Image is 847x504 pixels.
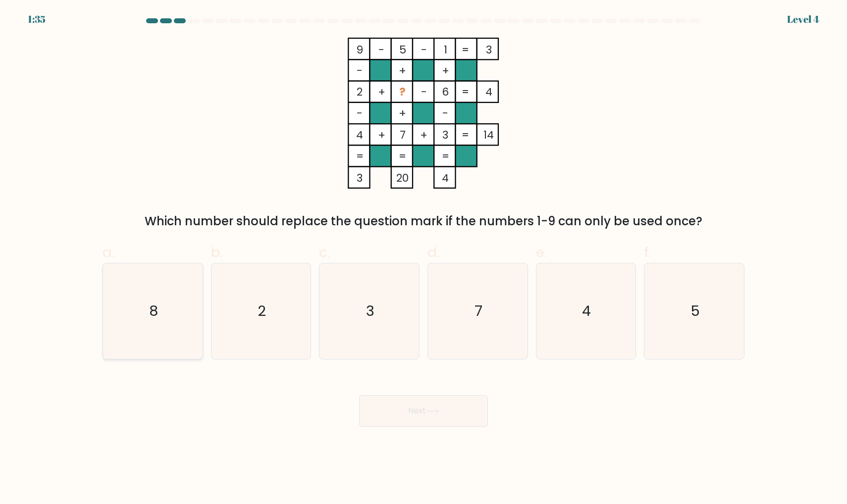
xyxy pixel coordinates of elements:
tspan: = [442,149,449,164]
text: 4 [582,301,591,321]
tspan: + [399,63,407,78]
tspan: = [462,42,470,57]
tspan: 7 [400,127,406,143]
button: Next [359,395,488,427]
tspan: 3 [443,127,449,143]
tspan: + [378,127,385,143]
tspan: 9 [356,42,363,57]
tspan: - [421,42,427,57]
tspan: 4 [485,84,492,100]
span: e. [536,243,547,262]
tspan: 20 [397,170,409,186]
div: Which number should replace the question mark if the numbers 1-9 can only be used once? [108,212,739,230]
tspan: - [357,106,363,121]
tspan: 3 [486,42,492,57]
tspan: + [399,106,407,121]
text: 7 [475,301,482,321]
text: 8 [149,301,158,321]
tspan: = [462,127,470,143]
text: 3 [366,301,374,321]
span: f. [644,243,651,262]
text: 5 [690,301,700,321]
tspan: 4 [442,170,449,186]
tspan: 1 [444,42,447,57]
text: 2 [258,301,266,321]
span: c. [319,243,330,262]
tspan: = [399,149,407,164]
tspan: 2 [357,84,363,100]
tspan: - [443,106,449,121]
tspan: + [378,84,385,100]
tspan: = [462,84,470,100]
tspan: - [421,84,427,100]
tspan: ? [400,84,406,100]
span: d. [427,243,439,262]
tspan: 3 [357,170,363,186]
tspan: 14 [484,127,494,143]
tspan: 5 [399,42,406,57]
span: b. [211,243,223,262]
tspan: - [379,42,385,57]
tspan: - [357,63,363,78]
tspan: + [421,127,428,143]
div: 1:35 [28,12,46,27]
tspan: 6 [442,84,449,100]
div: Level 4 [787,12,819,27]
tspan: = [356,149,364,164]
tspan: + [442,63,449,78]
tspan: 4 [356,127,363,143]
span: a. [103,243,114,262]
